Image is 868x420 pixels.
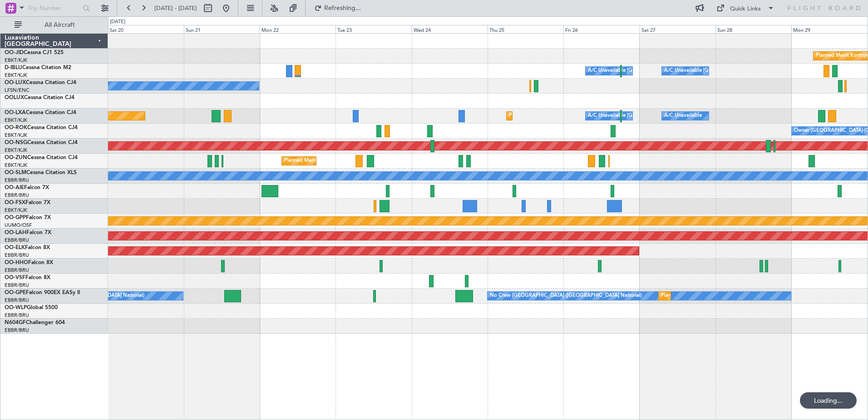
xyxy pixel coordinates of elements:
span: Refreshing... [324,5,362,11]
a: OO-FSXFalcon 7X [5,200,50,205]
div: Planned Maint [GEOGRAPHIC_DATA] ([GEOGRAPHIC_DATA] National) [661,289,825,303]
div: Thu 25 [488,25,563,33]
a: EBKT/KJK [5,207,27,214]
span: OOLUX [5,95,24,100]
a: EBBR/BRU [5,237,29,244]
span: [DATE] - [DATE] [154,4,197,12]
div: Planned Maint Kortrijk-[GEOGRAPHIC_DATA] [509,109,615,123]
a: OO-ZUNCessna Citation CJ4 [5,155,78,160]
a: OO-JIDCessna CJ1 525 [5,50,64,55]
span: OO-GPP [5,215,26,220]
span: OO-LAH [5,230,26,235]
a: OO-AIEFalcon 7X [5,185,49,190]
span: OO-NSG [5,140,27,145]
div: [DATE] [110,18,125,26]
a: OO-LAHFalcon 7X [5,230,51,235]
button: Refreshing... [310,1,365,15]
a: EBBR/BRU [5,312,29,319]
div: Sun 28 [715,25,791,33]
div: No Crew [GEOGRAPHIC_DATA] ([GEOGRAPHIC_DATA] National) [490,289,642,303]
a: EBBR/BRU [5,297,29,304]
div: Mon 29 [791,25,867,33]
a: EBKT/KJK [5,117,27,124]
a: EBBR/BRU [5,192,29,199]
button: Quick Links [712,1,779,15]
span: OO-ROK [5,125,27,130]
span: All Aircraft [24,22,96,28]
a: OO-LXACessna Citation CJ4 [5,110,76,115]
div: Sat 20 [108,25,183,33]
a: D-IBLUCessna Citation M2 [5,65,71,70]
span: OO-JID [5,50,24,55]
a: EBKT/KJK [5,162,27,169]
a: OO-ROKCessna Citation CJ4 [5,125,78,130]
div: Sun 21 [184,25,260,33]
a: OO-GPPFalcon 7X [5,215,51,220]
span: OO-HHO [5,260,28,265]
span: OO-FSX [5,200,25,205]
a: UUMO/OSF [5,222,32,229]
a: LFSN/ENC [5,87,30,94]
span: OO-ZUN [5,155,27,160]
a: OO-WLPGlobal 5500 [5,305,58,310]
span: OO-AIE [5,185,24,190]
div: Planned Maint Kortrijk-[GEOGRAPHIC_DATA] [284,154,390,168]
a: EBKT/KJK [5,132,27,139]
a: EBBR/BRU [5,252,29,259]
a: EBKT/KJK [5,72,27,79]
a: OO-SLMCessna Citation XLS [5,170,77,175]
div: Loading... [800,392,857,409]
a: OO-GPEFalcon 900EX EASy II [5,290,80,295]
button: All Aircraft [10,18,99,32]
a: OOLUXCessna Citation CJ4 [5,95,74,100]
a: OO-ELKFalcon 8X [5,245,50,250]
span: OO-LUX [5,80,26,85]
a: OO-VSFFalcon 8X [5,275,50,280]
input: Trip Number [28,1,80,15]
span: D-IBLU [5,65,22,70]
a: EBKT/KJK [5,57,27,64]
div: A/C Unavailable [664,109,702,123]
span: OO-VSF [5,275,25,280]
span: OO-GPE [5,290,26,295]
div: Tue 23 [335,25,411,33]
div: Sat 27 [640,25,715,33]
a: EBBR/BRU [5,327,29,334]
a: N604GFChallenger 604 [5,320,65,325]
span: OO-WLP [5,305,27,310]
a: EBBR/BRU [5,177,29,184]
div: Fri 26 [563,25,639,33]
a: EBBR/BRU [5,282,29,289]
div: Quick Links [730,5,761,14]
a: EBBR/BRU [5,267,29,274]
div: A/C Unavailable [GEOGRAPHIC_DATA] ([GEOGRAPHIC_DATA] National) [588,109,757,123]
a: OO-NSGCessna Citation CJ4 [5,140,78,145]
div: A/C Unavailable [GEOGRAPHIC_DATA]-[GEOGRAPHIC_DATA] [664,64,809,78]
div: Wed 24 [412,25,488,33]
a: OO-LUXCessna Citation CJ4 [5,80,76,85]
span: N604GF [5,320,26,325]
span: OO-LXA [5,110,26,115]
div: A/C Unavailable [GEOGRAPHIC_DATA] ([GEOGRAPHIC_DATA] National) [588,64,757,78]
div: Mon 22 [260,25,335,33]
span: OO-SLM [5,170,26,175]
a: OO-HHOFalcon 8X [5,260,53,265]
a: EBKT/KJK [5,147,27,154]
span: OO-ELK [5,245,25,250]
